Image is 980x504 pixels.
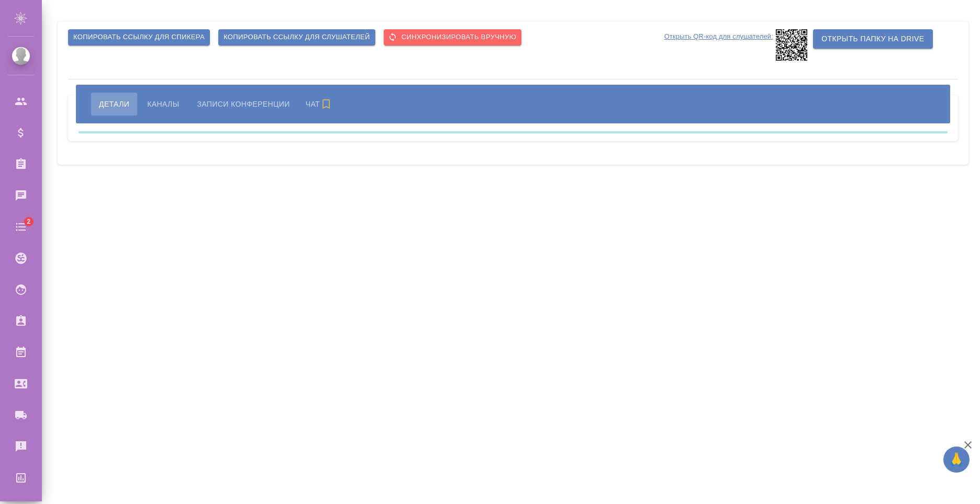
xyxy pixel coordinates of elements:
[943,446,970,473] button: 🙏
[99,98,129,110] span: Детали
[821,32,924,45] span: Открыть папку на Drive
[384,29,521,45] button: Cинхронизировать вручную
[20,216,37,227] span: 2
[68,29,210,45] button: Копировать ссылку для спикера
[306,98,335,110] span: Чат
[664,29,773,61] p: Открыть QR-код для слушателей:
[3,214,39,240] a: 2
[197,98,289,110] span: Записи конференции
[813,29,932,49] button: Открыть папку на Drive
[389,31,516,43] span: Cинхронизировать вручную
[147,98,179,110] span: Каналы
[224,31,370,43] span: Копировать ссылку для слушателей
[73,31,205,43] span: Копировать ссылку для спикера
[218,29,375,45] button: Копировать ссылку для слушателей
[320,98,332,110] svg: Подписаться
[948,449,965,471] span: 🙏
